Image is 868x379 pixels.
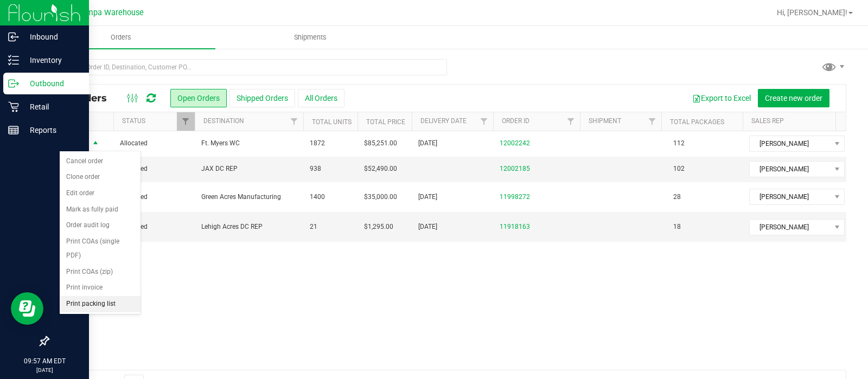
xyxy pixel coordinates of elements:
[19,124,84,137] p: Reports
[8,31,19,42] inline-svg: Inbound
[777,8,847,17] span: Hi, [PERSON_NAME]!
[96,33,146,42] span: Orders
[310,192,325,202] span: 1400
[120,138,188,149] span: Allocated
[60,296,141,312] li: Print packing list
[312,118,352,126] a: Total Units
[11,292,43,325] iframe: Resource center
[500,164,530,174] a: 12002185
[60,153,141,170] li: Cancel order
[418,222,437,232] span: [DATE]
[89,136,103,151] span: select
[668,189,686,205] span: 28
[8,78,19,89] inline-svg: Outbound
[420,117,467,125] a: Delivery Date
[298,89,344,107] button: All Orders
[589,117,621,125] a: Shipment
[366,118,405,126] a: Total Price
[8,55,19,66] inline-svg: Inventory
[285,112,303,131] a: Filter
[668,161,690,177] span: 102
[60,169,141,185] li: Clone order
[364,192,397,202] span: $35,000.00
[19,30,84,43] p: Inbound
[418,192,437,202] span: [DATE]
[60,280,141,296] li: Print invoice
[685,89,758,107] button: Export to Excel
[502,117,529,125] a: Order ID
[758,89,829,107] button: Create new order
[60,217,141,234] li: Order audit log
[60,264,141,280] li: Print COAs (zip)
[19,100,84,113] p: Retail
[215,26,405,49] a: Shipments
[364,222,393,232] span: $1,295.00
[48,59,447,75] input: Search Order ID, Destination, Customer PO...
[201,192,297,202] span: Green Acres Manufacturing
[177,112,195,131] a: Filter
[418,138,437,149] span: [DATE]
[500,192,530,202] a: 11998272
[8,101,19,112] inline-svg: Retail
[120,192,188,202] span: Allocated
[751,117,784,125] a: Sales Rep
[750,162,831,177] span: [PERSON_NAME]
[562,112,580,131] a: Filter
[19,77,84,90] p: Outbound
[78,8,144,17] span: Tampa Warehouse
[60,202,141,218] li: Mark as fully paid
[643,112,661,131] a: Filter
[201,164,297,174] span: JAX DC REP
[750,189,831,204] span: [PERSON_NAME]
[475,112,493,131] a: Filter
[670,118,724,126] a: Total Packages
[5,356,84,366] p: 09:57 AM EDT
[8,125,19,136] inline-svg: Reports
[203,117,244,125] a: Destination
[500,138,530,149] a: 12002242
[750,136,831,151] span: [PERSON_NAME]
[765,94,822,102] span: Create new order
[201,222,297,232] span: Lehigh Acres DC REP
[668,219,686,235] span: 18
[833,112,851,131] a: Filter
[750,220,831,235] span: [PERSON_NAME]
[122,117,145,125] a: Status
[279,33,341,42] span: Shipments
[120,222,188,232] span: Allocated
[201,138,297,149] span: Ft. Myers WC
[310,164,321,174] span: 938
[310,222,317,232] span: 21
[60,185,141,202] li: Edit order
[668,136,690,151] span: 112
[500,222,530,232] a: 11918163
[229,89,295,107] button: Shipped Orders
[5,366,84,374] p: [DATE]
[19,54,84,67] p: Inventory
[170,89,227,107] button: Open Orders
[26,26,215,49] a: Orders
[364,164,397,174] span: $52,490.00
[60,234,141,264] li: Print COAs (single PDF)
[310,138,325,149] span: 1872
[364,138,397,149] span: $85,251.00
[120,164,188,174] span: Allocated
